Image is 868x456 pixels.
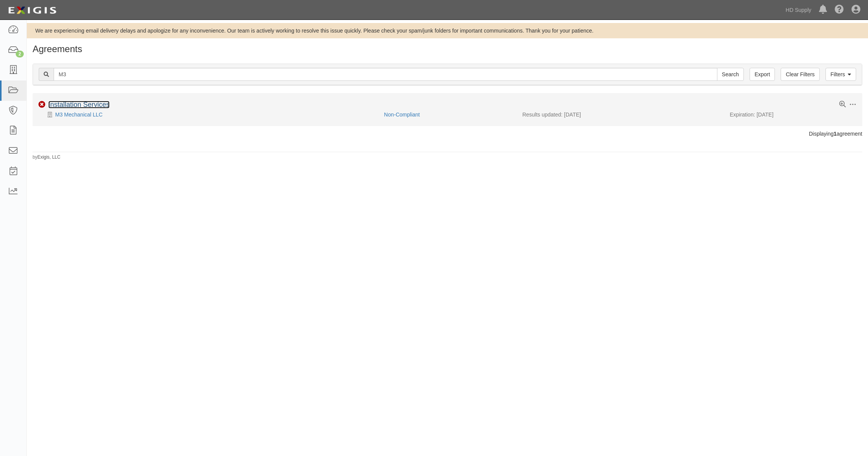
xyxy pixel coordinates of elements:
[55,112,103,118] a: M3 Mechanical LLC
[522,111,718,118] div: Results updated: [DATE]
[38,154,61,160] a: Exigis, LLC
[27,27,868,34] div: We are experiencing email delivery delays and apologize for any inconvenience. Our team is active...
[38,111,378,118] div: M3 Mechanical LLC
[6,3,59,17] img: logo-5460c22ac91f19d4615b14bd174203de0afe785f0fc80cf4dbbc73dc1793850b.png
[750,68,775,81] a: Export
[782,2,815,18] a: HD Supply
[825,68,856,81] a: Filters
[38,101,45,108] i: Non-Compliant
[33,44,862,54] h1: Agreements
[48,101,110,109] div: Installation Services
[48,101,110,108] a: Installation Services
[16,51,24,57] div: 2
[730,111,857,118] div: Expiration: [DATE]
[781,68,819,81] a: Clear Filters
[33,154,61,161] small: by
[54,68,717,81] input: Search
[717,68,744,81] input: Search
[384,112,420,118] a: Non-Compliant
[834,131,837,137] b: 1
[839,101,846,108] a: View results summary
[27,130,868,138] div: Displaying agreement
[835,5,844,15] i: Help Center - Complianz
